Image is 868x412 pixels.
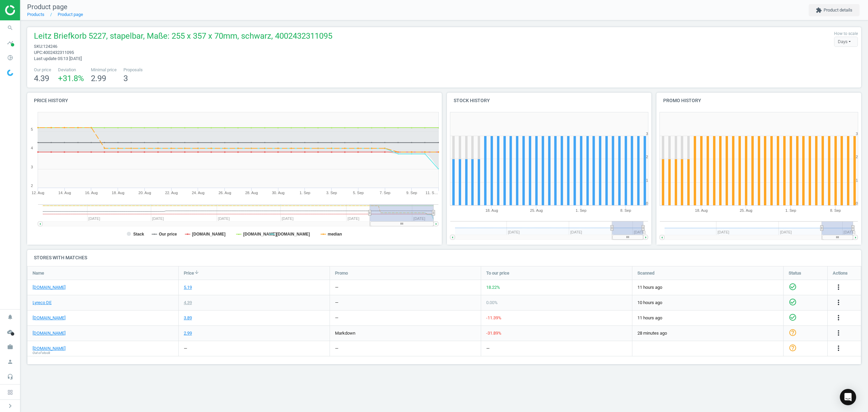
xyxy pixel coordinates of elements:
span: 10 hours ago [637,300,778,306]
tspan: [DATE] [844,230,855,234]
tspan: 26. Aug [218,191,231,195]
tspan: median [328,232,342,237]
span: markdown [335,331,355,336]
div: — [335,345,338,352]
tspan: 18. Aug [112,191,124,195]
tspan: 9. Sep [406,191,417,195]
img: ajHJNr6hYgQAAAAASUVORK5CYII= [5,5,53,15]
span: 11 hours ago [637,315,778,321]
tspan: 7. Sep [380,191,391,195]
i: person [4,355,17,368]
span: Product page [27,3,67,11]
span: upc : [34,50,43,55]
text: 2 [646,155,648,159]
span: Price [184,270,194,276]
tspan: 1. Sep [576,208,587,212]
button: more_vert [834,329,843,338]
button: more_vert [834,298,843,307]
span: 28 minutes ago [637,330,778,336]
tspan: 11. S… [426,191,438,195]
tspan: 30. Aug [272,191,284,195]
i: more_vert [834,283,843,291]
span: Out of stock [33,351,50,355]
div: — [184,345,187,352]
tspan: 20. Aug [138,191,151,195]
text: 2 [31,184,33,188]
div: Open Intercom Messenger [840,389,856,405]
img: wGWNvw8QSZomAAAAABJRU5ErkJggg== [7,70,13,76]
button: extensionProduct details [809,4,860,16]
div: — [486,345,490,352]
span: Promo [335,270,348,276]
button: more_vert [834,314,843,322]
span: +31.8 % [58,74,84,83]
text: 0 [856,201,858,205]
span: 4002432311095 [43,50,74,55]
span: -11.39 % [486,315,501,320]
span: Last update 05:13 [DATE] [34,56,82,61]
h4: Stock history [447,93,652,109]
span: Our price [34,67,51,73]
h4: Stores with matches [27,250,861,266]
tspan: 24. Aug [192,191,204,195]
text: 4 [31,146,33,150]
span: Scanned [637,270,654,276]
span: 3 [123,74,128,83]
span: Minimal price [91,67,117,73]
tspan: 1. Sep [786,208,796,212]
tspan: 1. Sep [299,191,310,195]
i: more_vert [834,298,843,306]
text: 3 [31,165,33,169]
tspan: 25. Aug [530,208,542,212]
span: Deviation [58,67,84,73]
span: 124246 [43,44,57,49]
i: chevron_right [6,402,14,410]
text: 0 [646,201,648,205]
text: 2 [856,155,858,159]
text: 3 [856,132,858,136]
a: Product page [58,12,83,17]
text: 3 [646,132,648,136]
i: check_circle_outline [789,313,797,321]
span: To our price [486,270,509,276]
i: search [4,21,17,34]
span: Leitz Briefkorb 5227, stapelbar, Maße: 255 x 357 x 70mm, schwarz, 4002432311095 [34,31,332,43]
span: 11 hours ago [637,284,778,291]
span: -31.89 % [486,331,501,336]
div: — [335,284,338,291]
text: 5 [31,127,33,131]
div: — [335,315,338,321]
span: 18.22 % [486,285,500,290]
a: Lyreco DE [33,300,52,306]
h4: Price history [27,93,442,109]
span: 0.00 % [486,300,498,305]
i: more_vert [834,329,843,337]
a: [DOMAIN_NAME] [33,315,65,321]
i: notifications [4,311,17,323]
tspan: [DOMAIN_NAME] [243,232,277,237]
tspan: 12. Aug [32,191,44,195]
button: more_vert [834,283,843,292]
tspan: 22. Aug [165,191,178,195]
span: Name [33,270,44,276]
div: 5.19 [184,284,192,291]
i: headset_mic [4,370,17,383]
tspan: 8. Sep [830,208,841,212]
i: check_circle_outline [789,298,797,306]
div: — [335,300,338,306]
a: Products [27,12,44,17]
a: [DOMAIN_NAME] [33,284,65,291]
button: more_vert [834,344,843,353]
a: [DOMAIN_NAME] [33,345,65,352]
span: sku : [34,44,43,49]
span: Proposals [123,67,143,73]
span: Status [789,270,801,276]
div: 2.99 [184,330,192,336]
text: 1 [856,178,858,182]
tspan: Stack [133,232,144,237]
tspan: [DATE] [634,230,646,234]
i: more_vert [834,314,843,322]
button: chevron_right [2,401,19,410]
tspan: 3. Sep [326,191,337,195]
i: arrow_downward [194,269,199,275]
